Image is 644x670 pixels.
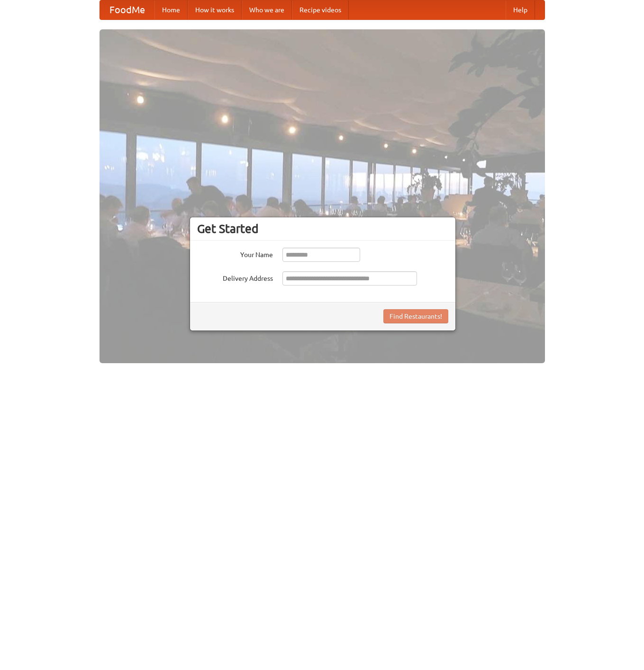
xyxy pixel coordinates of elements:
[154,0,188,19] a: Home
[197,271,273,283] label: Delivery Address
[197,248,273,259] label: Your Name
[197,222,448,236] h3: Get Started
[292,0,349,19] a: Recipe videos
[100,0,154,19] a: FoodMe
[188,0,242,19] a: How it works
[383,309,448,323] button: Find Restaurants!
[506,0,535,19] a: Help
[242,0,292,19] a: Who we are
